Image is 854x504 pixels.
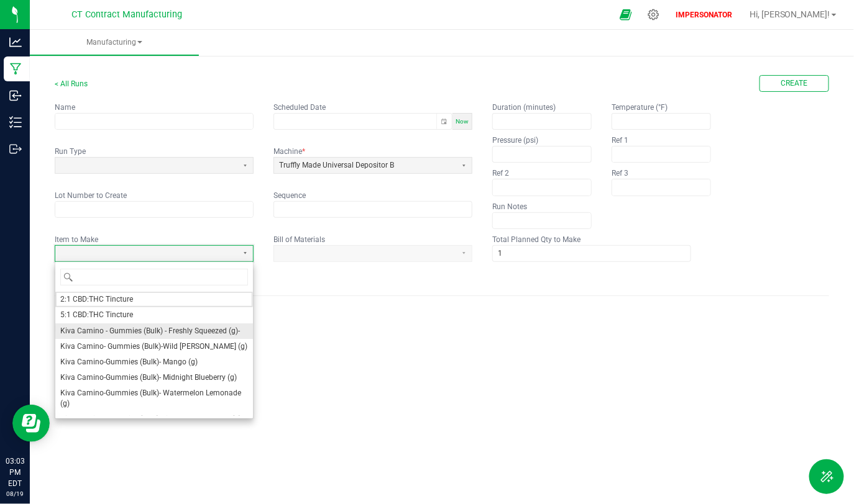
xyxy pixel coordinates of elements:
[456,118,469,125] span: Now
[760,75,829,92] button: Create
[273,191,306,200] kendo-label: Sequence
[612,2,640,27] span: Open Ecommerce Menu
[6,489,24,498] p: 08/19
[809,459,844,494] button: Toggle Menu
[60,372,237,383] span: Kiva Camino-Gummies (Bulk)- Midnight Blueberry (g)
[671,9,737,20] p: IMPERSONATOR
[781,78,808,89] span: Create
[55,79,88,88] a: < All Runs
[273,235,325,245] label: Bill of Materials
[71,9,182,20] span: CT Contract Manufacturing
[60,341,247,352] span: Kiva Camino- Gummies (Bulk)-Wild [PERSON_NAME] (g)
[279,160,451,171] span: Truffly Made Universal Depositor B
[9,143,22,155] inline-svg: Outbound
[237,246,253,261] button: Select
[30,30,199,56] a: Manufacturing
[273,147,305,156] kendo-label: Machine
[55,323,829,335] p: Please select BOM.
[55,261,254,419] kendo-popup: Options list
[237,158,253,173] button: Select
[646,9,661,20] div: Manage settings
[436,114,452,129] button: Toggle popup
[55,235,98,245] label: Item to Make
[492,103,556,112] kendo-label: Duration (minutes)
[60,357,198,367] span: Kiva Camino-Gummies (Bulk)- Mango (g)
[9,63,22,75] inline-svg: Manufacturing
[30,37,199,48] span: Manufacturing
[55,147,86,156] kendo-label: Run Type
[12,405,50,442] iframe: Resource center
[9,89,22,102] inline-svg: Inbound
[55,103,75,112] kendo-label: Name
[612,136,628,145] kendo-label: Ref 1
[9,36,22,48] inline-svg: Analytics
[273,103,326,112] kendo-label: Scheduled Date
[55,301,829,318] h3: Inputs
[492,202,527,211] kendo-label: Run Notes
[612,168,628,178] label: Ref 3
[60,414,243,425] span: Kiva Camino-Gummies (bulk)-Pineapple Habanero (g)-
[750,9,830,19] span: Hi, [PERSON_NAME]!
[9,116,22,128] inline-svg: Inventory
[55,191,127,200] kendo-label: Lot Number to Create
[492,235,581,245] label: Total Planned Qty to Make
[60,310,133,320] span: 5:1 CBD:THC Tincture
[60,326,240,336] span: Kiva Camino - Gummies (Bulk) - Freshly Squeezed (g)-
[492,135,538,145] label: Pressure (psi)
[6,456,24,489] p: 03:03 PM EDT
[612,103,668,112] kendo-label: Temperature (°F)
[456,158,472,173] button: Select
[76,269,247,285] input: Filter
[60,294,133,305] span: 2:1 CBD:THC Tincture
[492,169,509,178] kendo-label: Ref 2
[60,388,248,409] span: Kiva Camino-Gummies (Bulk)- Watermelon Lemonade (g)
